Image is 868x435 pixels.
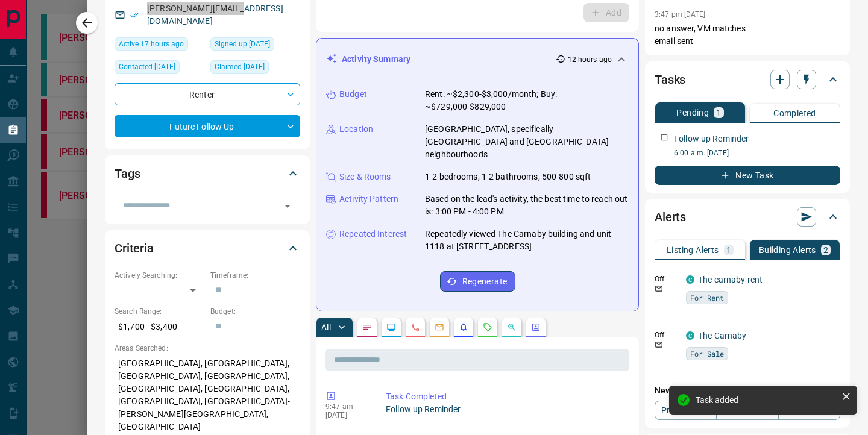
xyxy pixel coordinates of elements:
[119,38,184,50] span: Active 17 hours ago
[507,322,517,332] svg: Opportunities
[676,108,709,117] p: Pending
[115,306,204,317] p: Search Range:
[425,193,629,218] p: Based on the lead's activity, the best time to reach out is: 3:00 PM - 4:00 PM
[674,133,749,145] p: Follow up Reminder
[115,317,204,337] p: $1,700 - $3,400
[759,246,816,254] p: Building Alerts
[130,11,139,19] svg: Email Verified
[690,292,724,304] span: For Rent
[279,198,296,214] button: Open
[339,171,391,183] p: Size & Rooms
[686,331,694,340] div: condos.ca
[698,331,746,340] a: The Carnaby
[215,38,270,50] span: Signed up [DATE]
[339,193,398,205] p: Activity Pattern
[115,37,204,54] div: Mon Oct 13 2025
[459,322,468,332] svg: Listing Alerts
[425,228,629,253] p: Repeatedly viewed The Carnaby building and unit 1118 at [STREET_ADDRESS]
[655,284,663,293] svg: Email
[210,306,300,317] p: Budget:
[686,275,694,284] div: condos.ca
[362,322,372,332] svg: Notes
[410,322,420,332] svg: Calls
[568,54,612,65] p: 12 hours ago
[115,83,300,105] div: Renter
[210,37,300,54] div: Mon Sep 28 2020
[425,171,591,183] p: 1-2 bedrooms, 1-2 bathrooms, 500-800 sqft
[342,53,410,66] p: Activity Summary
[655,10,706,19] p: 3:47 pm [DATE]
[655,166,840,185] button: New Task
[690,348,724,360] span: For Sale
[115,234,300,263] div: Criteria
[655,70,685,89] h2: Tasks
[321,323,331,331] p: All
[115,60,204,77] div: Thu Oct 15 2020
[655,274,679,284] p: Off
[115,343,300,354] p: Areas Searched:
[773,109,816,117] p: Completed
[531,322,541,332] svg: Agent Actions
[435,322,444,332] svg: Emails
[339,228,407,240] p: Repeated Interest
[667,246,719,254] p: Listing Alerts
[386,390,624,403] p: Task Completed
[483,322,492,332] svg: Requests
[210,270,300,281] p: Timeframe:
[115,159,300,188] div: Tags
[325,411,368,419] p: [DATE]
[823,246,828,254] p: 2
[425,88,629,113] p: Rent: ~$2,300-$3,000/month; Buy: ~$729,000-$829,000
[386,322,396,332] svg: Lead Browsing Activity
[655,330,679,340] p: Off
[326,48,629,70] div: Activity Summary12 hours ago
[386,403,624,416] p: Follow up Reminder
[339,123,373,136] p: Location
[655,207,686,227] h2: Alerts
[655,65,840,94] div: Tasks
[115,270,204,281] p: Actively Searching:
[147,4,283,26] a: [PERSON_NAME][EMAIL_ADDRESS][DOMAIN_NAME]
[716,108,721,117] p: 1
[655,384,840,397] p: New Alert:
[425,123,629,161] p: [GEOGRAPHIC_DATA], specifically [GEOGRAPHIC_DATA] and [GEOGRAPHIC_DATA] neighbourhoods
[655,340,663,349] svg: Email
[339,88,367,101] p: Budget
[210,60,300,77] div: Mon Jul 21 2025
[440,271,515,292] button: Regenerate
[119,61,175,73] span: Contacted [DATE]
[115,239,154,258] h2: Criteria
[696,395,837,405] div: Task added
[655,22,840,48] p: no answer, VM matches email sent
[115,115,300,137] div: Future Follow Up
[215,61,265,73] span: Claimed [DATE]
[726,246,731,254] p: 1
[655,401,717,420] a: Property
[698,275,763,284] a: The carnaby rent
[115,164,140,183] h2: Tags
[655,202,840,231] div: Alerts
[674,148,840,158] p: 6:00 a.m. [DATE]
[325,402,368,411] p: 9:47 am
